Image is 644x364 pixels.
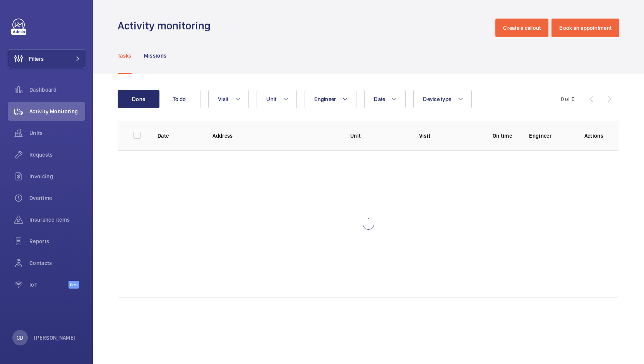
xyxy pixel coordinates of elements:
p: Missions [144,52,167,60]
p: On time [488,132,517,140]
button: Device type [413,90,472,108]
p: Actions [584,132,603,140]
p: Tasks [118,52,132,60]
button: Engineer [305,90,356,108]
span: Reports [29,238,85,245]
p: Address [212,132,338,140]
p: CD [17,334,23,342]
button: Unit [257,90,297,108]
button: Date [364,90,406,108]
p: [PERSON_NAME] [34,334,76,342]
button: To do [159,90,200,108]
button: Visit [208,90,249,108]
button: Filters [8,50,85,68]
span: Beta [69,281,79,289]
h1: Activity monitoring [118,19,215,33]
span: Date [374,96,385,102]
span: Contacts [29,259,85,267]
span: Device type [423,96,451,102]
p: Visit [419,132,476,140]
span: Invoicing [29,173,85,180]
p: Unit [350,132,407,140]
span: IoT [29,281,69,289]
span: Dashboard [29,86,85,94]
span: Insurance items [29,216,85,224]
p: Engineer [529,132,572,140]
div: 0 of 0 [561,95,575,103]
span: Requests [29,151,85,159]
span: Filters [29,55,44,63]
span: Activity Monitoring [29,108,85,115]
p: Date [158,132,200,140]
button: Done [118,90,159,108]
span: Engineer [314,96,336,102]
span: Units [29,129,85,137]
span: Visit [218,96,228,102]
span: Overtime [29,194,85,202]
button: Create a callout [495,19,548,37]
span: Unit [266,96,276,102]
button: Book an appointment [552,19,619,37]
